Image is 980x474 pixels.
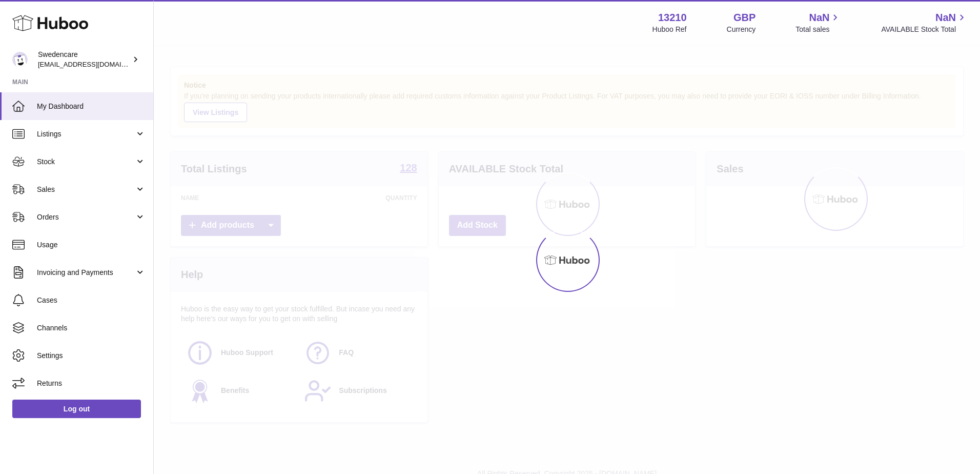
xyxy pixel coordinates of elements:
span: Listings [37,129,135,139]
strong: 13210 [658,11,687,25]
span: AVAILABLE Stock Total [881,25,968,34]
img: gemma.horsfield@swedencare.co.uk [12,52,28,67]
span: Usage [37,240,146,250]
div: Huboo Ref [652,25,687,34]
span: Sales [37,185,135,194]
span: Orders [37,212,135,222]
span: Stock [37,157,135,167]
span: Returns [37,379,146,388]
div: Swedencare [38,50,130,69]
a: Log out [12,400,141,418]
strong: GBP [733,11,756,25]
div: Currency [727,25,756,34]
span: NaN [809,11,829,25]
span: Invoicing and Payments [37,268,135,278]
a: NaN AVAILABLE Stock Total [881,11,968,34]
span: [EMAIL_ADDRESS][DOMAIN_NAME] [38,60,151,68]
a: NaN Total sales [795,11,841,34]
span: Channels [37,323,146,333]
span: Total sales [795,25,841,34]
span: My Dashboard [37,102,146,111]
span: Settings [37,351,146,361]
span: Cases [37,295,146,305]
span: NaN [935,11,956,25]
